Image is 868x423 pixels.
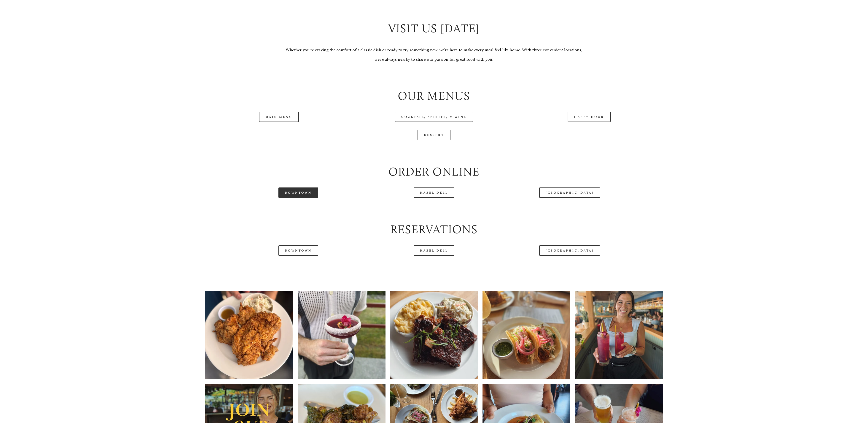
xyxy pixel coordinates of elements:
a: [GEOGRAPHIC_DATA] [539,187,600,198]
a: Main Menu [259,112,299,122]
a: Downtown [278,245,318,256]
a: Hazel Dell [414,187,455,198]
h2: Our Menus [205,88,663,104]
a: Cocktail, Spirits, & Wine [395,112,473,122]
a: Downtown [278,187,318,198]
h2: Reservations [205,221,663,237]
a: Hazel Dell [414,245,455,256]
a: [GEOGRAPHIC_DATA] [539,245,600,256]
img: Peak summer calls for fall-off-the-bone barbecue ribs 🙌 [390,277,478,393]
a: Happy Hour [568,112,611,122]
img: Time to unwind! It&rsquo;s officially happy hour ✨ [483,277,570,393]
img: We&rsquo;re always featuring refreshing new cocktails on draft&mdash; ask your server about our d... [575,280,663,390]
img: The classic fried chicken &mdash; Always a stunner. We love bringing this dish to the table &mdas... [205,277,293,394]
img: Who else is melting in this heat? 🌺🧊🍹 Come hang out with us and enjoy your favorite perfectly chi... [298,277,385,394]
a: Dessert [418,130,451,140]
h2: Order Online [205,163,663,180]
